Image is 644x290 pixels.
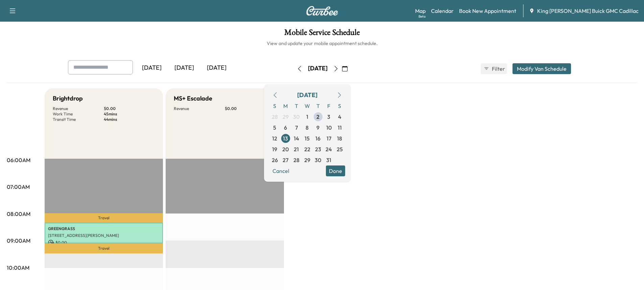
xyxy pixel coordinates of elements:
[104,117,155,122] p: 44 mins
[459,7,516,15] a: Book New Appointment
[7,28,637,40] h1: Mobile Service Schedule
[306,124,309,132] span: 8
[283,134,288,142] span: 13
[284,124,287,132] span: 6
[324,101,334,111] span: F
[269,165,292,176] button: Cancel
[537,7,639,15] span: King [PERSON_NAME] Buick GMC Cadillac
[481,63,507,74] button: Filter
[7,156,30,164] p: 06:00AM
[273,124,276,132] span: 5
[315,134,320,142] span: 16
[45,243,163,253] p: Travel
[294,134,299,142] span: 14
[45,213,163,223] p: Travel
[295,124,298,132] span: 7
[337,145,343,153] span: 25
[316,113,319,121] span: 2
[48,240,160,246] p: $ 0.00
[338,113,341,121] span: 4
[431,7,454,15] a: Calendar
[7,237,30,245] p: 09:00AM
[306,6,338,16] img: Curbee Logo
[200,60,233,76] div: [DATE]
[7,40,637,47] h6: View and update your mobile appointment schedule.
[7,264,29,272] p: 10:00AM
[272,134,277,142] span: 12
[308,64,328,73] div: [DATE]
[297,90,317,100] div: [DATE]
[326,156,331,164] span: 31
[512,63,571,74] button: Modify Van Schedule
[326,165,345,176] button: Done
[304,156,310,164] span: 29
[283,156,288,164] span: 27
[306,113,308,121] span: 1
[53,111,104,117] p: Work Time
[280,101,291,111] span: M
[315,145,321,153] span: 23
[316,124,319,132] span: 9
[291,101,302,111] span: T
[293,156,300,164] span: 28
[104,111,155,117] p: 45 mins
[269,101,280,111] span: S
[415,7,426,15] a: MapBeta
[293,113,300,121] span: 30
[334,101,345,111] span: S
[174,106,225,111] p: Revenue
[337,134,342,142] span: 18
[48,233,160,238] p: [STREET_ADDRESS][PERSON_NAME]
[225,106,276,111] p: $ 0.00
[492,65,504,73] span: Filter
[272,156,278,164] span: 26
[7,210,30,218] p: 08:00AM
[104,106,155,111] p: $ 0.00
[294,145,299,153] span: 21
[48,226,160,231] p: GREENGRASS
[53,106,104,111] p: Revenue
[7,183,30,191] p: 07:00AM
[53,117,104,122] p: Transit Time
[302,101,313,111] span: W
[136,60,168,76] div: [DATE]
[53,94,83,103] h5: Brightdrop
[338,124,342,132] span: 11
[168,60,200,76] div: [DATE]
[327,113,330,121] span: 3
[283,113,289,121] span: 29
[305,134,310,142] span: 15
[327,134,331,142] span: 17
[315,156,321,164] span: 30
[272,145,277,153] span: 19
[304,145,310,153] span: 22
[313,101,324,111] span: T
[326,124,332,132] span: 10
[282,145,289,153] span: 20
[326,145,332,153] span: 24
[174,94,212,103] h5: MS+ Escalade
[419,14,426,19] div: Beta
[272,113,278,121] span: 28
